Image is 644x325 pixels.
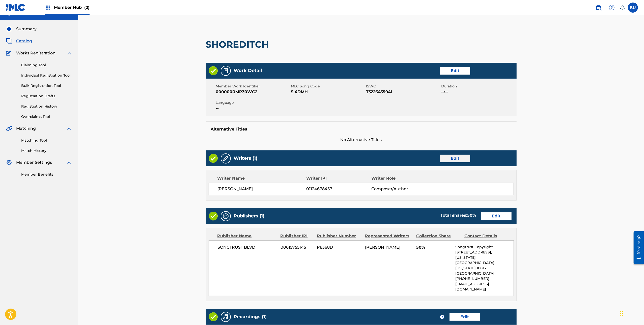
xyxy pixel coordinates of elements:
span: 000000RMP30WC2 [216,89,290,95]
div: User Menu [628,3,638,13]
h5: Alternative Titles [211,127,512,132]
div: Publisher Number [317,233,361,239]
span: Summary [16,26,37,32]
p: [GEOGRAPHIC_DATA] [455,271,513,276]
div: Publisher Name [217,233,277,239]
iframe: Chat Widget [619,301,644,325]
span: SONGTRUST BLVD [218,244,277,250]
a: Edit [440,67,470,75]
img: Summary [6,26,12,32]
span: Catalog [16,38,32,44]
a: SummarySummary [6,26,37,32]
h5: Writers (1) [234,155,258,161]
span: ? [440,315,444,319]
p: [STREET_ADDRESS], [455,250,513,255]
a: Public Search [594,3,604,13]
img: Catalog [6,38,12,44]
img: expand [66,50,72,56]
img: Valid [209,66,218,75]
img: Valid [209,212,218,220]
iframe: Resource Center [630,227,644,268]
span: ISWC [366,84,440,89]
img: search [596,5,602,11]
span: [PERSON_NAME] [365,245,400,250]
span: Matching [16,125,36,132]
p: [EMAIL_ADDRESS][DOMAIN_NAME] [455,281,513,292]
a: Registration Drafts [21,93,72,99]
img: Top Rightsholders [45,5,51,11]
img: help [609,5,615,11]
span: Duration [441,84,515,89]
span: Works Registration [16,50,55,56]
a: Overclaims Tool [21,114,72,119]
a: Edit [481,212,512,220]
a: Edit [440,155,470,162]
a: Edit [450,313,480,321]
p: Songtrust Copyright [455,244,513,250]
a: Registration History [21,104,72,109]
span: 01124678457 [306,186,371,192]
div: Represented Writers [365,233,412,239]
div: Help [607,3,617,13]
img: Publishers [223,213,229,219]
div: Notifications [620,5,625,10]
img: Writers [223,155,229,161]
h5: Work Detail [234,68,262,74]
div: Drag [620,306,623,321]
span: -- [216,105,290,111]
img: Valid [209,154,218,163]
h5: Publishers (1) [234,213,265,219]
span: (2) [84,5,90,10]
img: Member Settings [6,159,12,166]
span: No Alternative Titles [206,137,517,143]
p: [PHONE_NUMBER] [455,276,513,281]
span: --:-- [441,89,515,95]
span: T3226435941 [366,89,440,95]
span: 50% [416,244,452,250]
span: MLC Song Code [291,84,365,89]
img: Work Detail [223,68,229,74]
p: [US_STATE][GEOGRAPHIC_DATA][US_STATE] 10013 [455,255,513,271]
span: Language [216,100,290,105]
a: CatalogCatalog [6,38,32,44]
div: Publisher IPI [281,233,313,239]
a: Matching Tool [21,138,72,143]
span: Composer/Author [371,186,431,192]
img: Recordings [223,314,229,320]
div: Writer IPI [306,175,372,181]
img: Matching [6,125,12,132]
img: MLC Logo [6,4,25,11]
a: Bulk Registration Tool [21,83,72,88]
span: Member Hub [54,5,90,10]
img: Works Registration [6,50,13,56]
img: Valid [209,312,218,321]
span: 50 % [467,213,476,218]
span: [PERSON_NAME] [218,186,306,192]
img: expand [66,159,72,166]
div: Total shares: [441,212,476,218]
span: Member Work Identifier [216,84,290,89]
h2: SHOREDITCH [206,39,272,50]
span: P8368D [317,244,361,250]
span: SI4DMH [291,89,365,95]
a: Match History [21,148,72,153]
div: Contact Details [464,233,509,239]
a: Individual Registration Tool [21,73,72,78]
div: Writer Role [372,175,431,181]
a: Member Benefits [21,172,72,177]
img: expand [66,125,72,132]
h5: Recordings (1) [234,314,267,320]
span: Member Settings [16,159,52,166]
div: Writer Name [217,175,306,181]
a: Claiming Tool [21,62,72,68]
span: 00615755145 [281,244,313,250]
div: Collection Share [416,233,461,239]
